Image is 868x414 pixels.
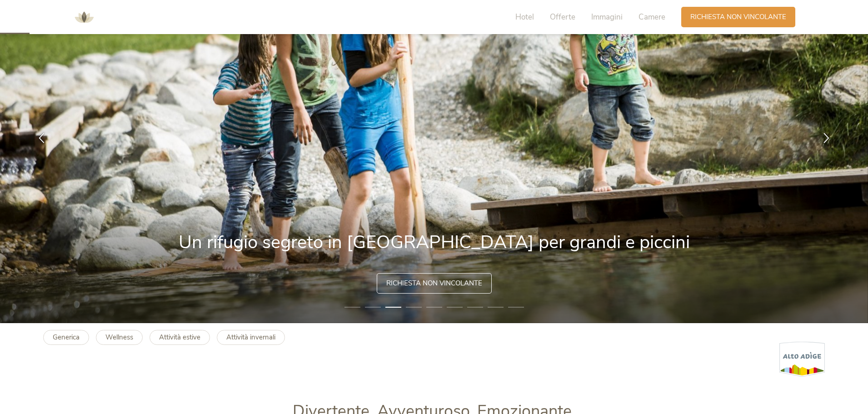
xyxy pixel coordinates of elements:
[159,333,200,342] b: Attività estive
[105,333,133,342] b: Wellness
[53,333,80,342] b: Generica
[43,330,89,345] a: Generica
[217,330,285,345] a: Attività invernali
[386,279,482,288] span: Richiesta non vincolante
[639,12,665,22] span: Camere
[690,12,786,22] span: Richiesta non vincolante
[515,12,534,22] span: Hotel
[591,12,623,22] span: Immagini
[96,330,143,345] a: Wellness
[70,4,98,31] img: AMONTI & LUNARIS Wellnessresort
[226,333,275,342] b: Attività invernali
[779,341,825,377] img: Alto Adige
[550,12,575,22] span: Offerte
[70,14,98,20] a: AMONTI & LUNARIS Wellnessresort
[150,330,210,345] a: Attività estive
